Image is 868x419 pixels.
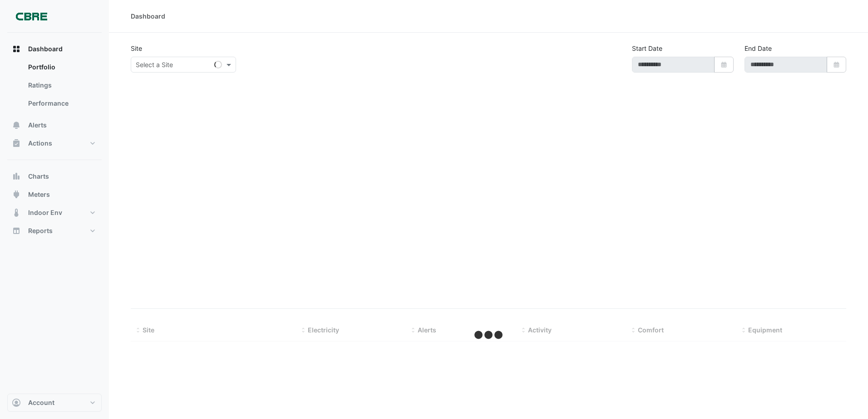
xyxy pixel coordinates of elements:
[21,94,102,112] a: Performance
[745,44,772,53] label: End Date
[748,326,782,334] span: Equipment
[7,40,102,58] button: Dashboard
[131,44,142,53] label: Site
[7,134,102,152] button: Actions
[28,44,63,54] span: Dashboard
[7,222,102,240] button: Reports
[28,139,52,148] span: Actions
[7,167,102,185] button: Charts
[12,190,21,199] app-icon: Meters
[11,7,52,25] img: Company Logo
[28,190,50,199] span: Meters
[131,11,165,21] div: Dashboard
[28,121,47,130] span: Alerts
[7,185,102,204] button: Meters
[7,58,102,116] div: Dashboard
[21,76,102,94] a: Ratings
[12,139,21,148] app-icon: Actions
[21,58,102,76] a: Portfolio
[7,116,102,134] button: Alerts
[528,326,552,334] span: Activity
[308,326,339,334] span: Electricity
[632,44,662,53] label: Start Date
[12,121,21,130] app-icon: Alerts
[28,208,62,217] span: Indoor Env
[12,172,21,181] app-icon: Charts
[12,208,21,217] app-icon: Indoor Env
[143,326,154,334] span: Site
[28,398,54,407] span: Account
[12,44,21,54] app-icon: Dashboard
[28,172,49,181] span: Charts
[12,226,21,235] app-icon: Reports
[638,326,664,334] span: Comfort
[7,204,102,222] button: Indoor Env
[7,394,102,412] button: Account
[28,226,53,235] span: Reports
[418,326,436,334] span: Alerts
